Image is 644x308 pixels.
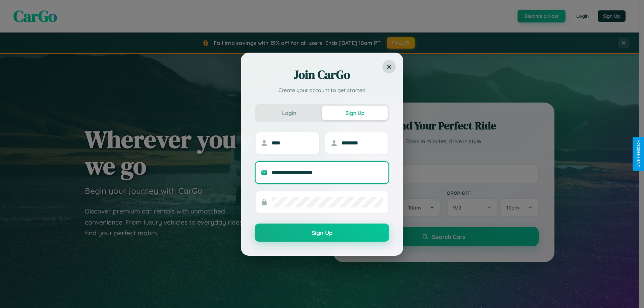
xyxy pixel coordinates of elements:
h2: Join CarGo [255,67,389,83]
div: Give Feedback [636,140,641,168]
p: Create your account to get started [255,86,389,94]
button: Sign Up [255,224,389,242]
button: Sign Up [322,106,388,120]
button: Login [256,106,322,120]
